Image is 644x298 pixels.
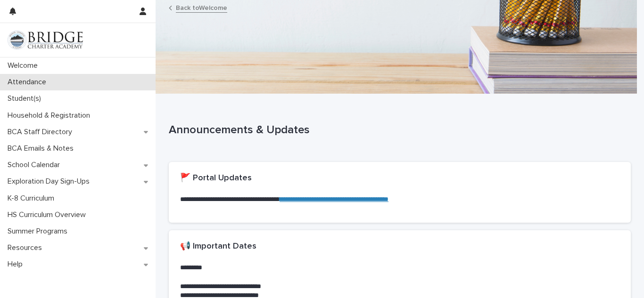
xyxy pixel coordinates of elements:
p: Resources [4,243,50,252]
p: BCA Staff Directory [4,128,80,137]
p: Exploration Day Sign-Ups [4,177,97,186]
p: Summer Programs [4,227,75,236]
p: School Calendar [4,161,67,169]
p: Household & Registration [4,111,98,120]
p: K-8 Curriculum [4,194,62,203]
p: Attendance [4,78,54,87]
p: BCA Emails & Notes [4,144,81,153]
p: Student(s) [4,94,49,103]
a: Back toWelcome [176,2,227,13]
p: Help [4,260,30,269]
p: HS Curriculum Overview [4,210,93,219]
h2: 📢 Important Dates [180,242,256,252]
p: Announcements & Updates [169,123,627,137]
p: Welcome [4,61,45,70]
h2: 🚩 Portal Updates [180,173,252,184]
img: V1C1m3IdTEidaUdm9Hs0 [8,31,83,49]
